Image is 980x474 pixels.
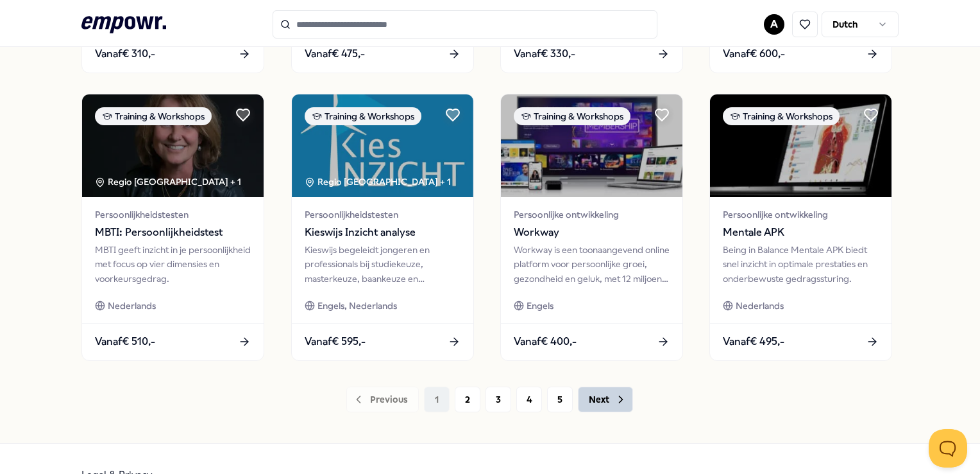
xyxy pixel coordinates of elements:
[710,94,891,197] img: package image
[500,94,683,361] a: package imageTraining & WorkshopsPersoonlijke ontwikkelingWorkwayWorkway is een toonaangevend onl...
[95,333,155,350] span: Vanaf € 510,-
[305,243,460,286] div: Kieswijs begeleidt jongeren en professionals bij studiekeuze, masterkeuze, baankeuze en talentont...
[709,94,892,361] a: package imageTraining & WorkshopsPersoonlijke ontwikkelingMentale APKBeing in Balance Mentale APK...
[514,107,630,125] div: Training & Workshops
[723,333,784,350] span: Vanaf € 495,-
[514,224,670,241] span: Workway
[723,207,879,222] span: Persoonlijke ontwikkeling
[578,387,633,412] button: Next
[273,10,657,39] input: Search for products, categories or subcategories
[305,46,365,62] span: Vanaf € 475,-
[929,429,967,468] iframe: Help Scout Beacon - Open
[764,14,784,35] button: A
[547,387,573,412] button: 5
[317,299,397,313] span: Engels, Nederlands
[514,333,577,350] span: Vanaf € 400,-
[305,175,451,189] div: Regio [GEOGRAPHIC_DATA] + 1
[514,207,670,222] span: Persoonlijke ontwikkeling
[514,46,575,62] span: Vanaf € 330,-
[527,299,553,313] span: Engels
[291,94,474,361] a: package imageTraining & WorkshopsRegio [GEOGRAPHIC_DATA] + 1PersoonlijkheidstestenKieswijs Inzich...
[723,46,785,62] span: Vanaf € 600,-
[82,94,264,197] img: package image
[95,224,251,241] span: MBTI: Persoonlijkheidstest
[455,387,480,412] button: 2
[723,224,879,241] span: Mentale APK
[95,175,241,189] div: Regio [GEOGRAPHIC_DATA] + 1
[95,207,251,222] span: Persoonlijkheidstesten
[305,107,421,125] div: Training & Workshops
[501,94,682,197] img: package image
[516,387,542,412] button: 4
[95,46,155,62] span: Vanaf € 310,-
[514,243,670,286] div: Workway is een toonaangevend online platform voor persoonlijke groei, gezondheid en geluk, met 12...
[723,243,879,286] div: Being in Balance Mentale APK biedt snel inzicht in optimale prestaties en onderbewuste gedragsstu...
[305,207,460,222] span: Persoonlijkheidstesten
[95,243,251,286] div: MBTI geeft inzicht in je persoonlijkheid met focus op vier dimensies en voorkeursgedrag.
[723,107,840,125] div: Training & Workshops
[486,387,511,412] button: 3
[736,299,784,313] span: Nederlands
[305,224,460,241] span: Kieswijs Inzicht analyse
[108,299,156,313] span: Nederlands
[292,94,473,197] img: package image
[95,107,212,125] div: Training & Workshops
[81,94,264,361] a: package imageTraining & WorkshopsRegio [GEOGRAPHIC_DATA] + 1PersoonlijkheidstestenMBTI: Persoonli...
[305,333,366,350] span: Vanaf € 595,-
